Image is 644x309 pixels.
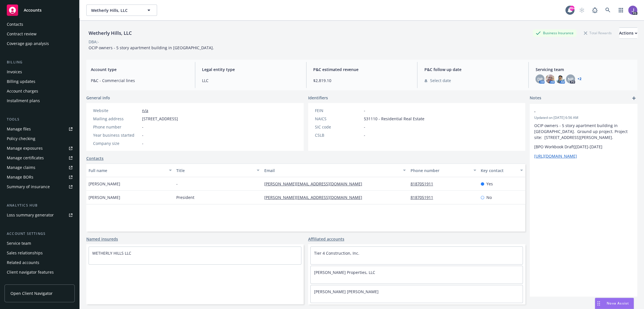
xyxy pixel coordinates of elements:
[5,2,75,18] a: Accounts
[534,153,577,159] a: [URL][DOMAIN_NAME]
[86,155,104,161] a: Contacts
[176,194,194,200] span: President
[534,115,633,120] span: Updated on [DATE] 6:56 AM
[5,144,75,153] a: Manage exposures
[142,124,143,130] span: -
[364,108,365,113] span: -
[314,270,375,275] a: [PERSON_NAME] Properties, LLC
[7,258,39,267] div: Related accounts
[315,132,362,138] div: CSLB
[91,66,188,72] span: Account type
[615,5,626,16] a: Switch app
[530,104,637,164] div: -Updated on [DATE] 6:56 AMOCIP owners - 5 story apartment building in [GEOGRAPHIC_DATA]. Ground u...
[7,125,31,134] div: Manage files
[142,140,143,146] span: -
[264,181,366,186] a: [PERSON_NAME][EMAIL_ADDRESS][DOMAIN_NAME]
[5,29,75,38] a: Contract review
[89,168,166,173] div: Full name
[589,5,600,16] a: Report a Bug
[481,168,517,173] div: Key contact
[7,163,35,172] div: Manage claims
[569,6,574,11] div: 99+
[577,77,581,81] a: +2
[5,211,75,220] a: Loss summary generator
[546,74,555,83] img: photo
[410,181,437,186] a: 8187051911
[410,195,437,200] a: 8187051911
[314,289,379,294] a: [PERSON_NAME] [PERSON_NAME]
[93,140,140,146] div: Company size
[5,258,75,267] a: Related accounts
[89,194,120,200] span: [PERSON_NAME]
[7,144,43,153] div: Manage exposures
[142,108,148,113] a: n/a
[24,8,42,12] span: Accounts
[7,39,49,48] div: Coverage gap analysis
[315,108,362,113] div: FEIN
[5,59,75,65] div: Billing
[315,124,362,130] div: SIC code
[530,95,541,102] span: Notes
[142,132,143,138] span: -
[5,96,75,105] a: Installment plans
[534,108,618,114] span: -
[595,298,602,309] div: Drag to move
[142,116,178,122] span: [STREET_ADDRESS]
[86,236,118,242] a: Named insureds
[86,164,174,177] button: Full name
[5,277,75,286] a: Client access
[581,29,615,37] div: Total Rewards
[91,78,188,83] span: P&C - Commercial lines
[264,195,366,200] a: [PERSON_NAME][EMAIL_ADDRESS][DOMAIN_NAME]
[5,268,75,277] a: Client navigator features
[534,144,633,150] p: [BPO Workbook Draft][DATE]-[DATE]
[176,181,178,187] span: -
[486,194,492,200] span: No
[86,5,157,16] button: Wetherly Hills, LLC
[408,164,478,177] button: Phone number
[86,95,110,101] span: General info
[7,182,50,191] div: Summary of insurance
[262,164,408,177] button: Email
[5,39,75,48] a: Coverage gap analysis
[535,66,633,72] span: Servicing team
[364,132,365,138] span: -
[5,125,75,134] a: Manage files
[7,77,35,86] div: Billing updates
[93,116,140,122] div: Mailing address
[7,87,38,96] div: Account charges
[424,66,521,72] span: P&C follow up date
[174,164,262,177] button: Title
[202,66,299,72] span: Legal entity type
[313,66,411,72] span: P&C estimated revenue
[5,248,75,257] a: Sales relationships
[93,132,140,138] div: Year business started
[5,239,75,248] a: Service team
[308,236,344,242] a: Affiliated accounts
[89,39,99,45] div: DBA: -
[628,6,637,15] img: photo
[568,76,573,82] span: NP
[410,168,470,173] div: Phone number
[5,182,75,191] a: Summary of insurance
[5,67,75,76] a: Invoices
[7,211,54,220] div: Loss summary generator
[364,116,424,122] span: 531110 - Residential Real Estate
[202,78,299,83] span: LLC
[315,116,362,122] div: NAICS
[5,134,75,143] a: Policy checking
[5,231,75,237] div: Account settings
[534,123,633,140] p: OCIP owners - 5 story apartment building in [GEOGRAPHIC_DATA]. Ground up project. Project site: [...
[7,239,31,248] div: Service team
[86,29,134,37] div: Wetherly Hills, LLC
[5,203,75,208] div: Analytics hub
[364,124,365,130] span: -
[7,29,37,38] div: Contract review
[7,153,44,162] div: Manage certificates
[576,5,587,16] a: Start snowing
[533,29,576,37] div: Business Insurance
[556,74,565,83] img: photo
[619,28,637,38] div: Actions
[595,298,634,309] button: Nova Assist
